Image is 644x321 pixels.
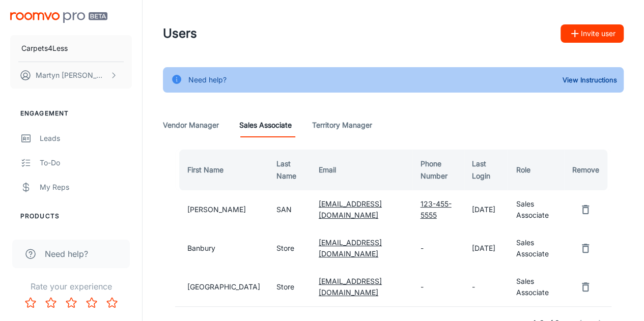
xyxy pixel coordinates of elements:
button: Rate 3 star [61,293,81,313]
th: First Name [175,150,268,190]
td: - [464,268,508,306]
a: [EMAIL_ADDRESS][DOMAIN_NAME] [319,238,382,258]
td: Banbury [175,229,268,268]
p: Martyn [PERSON_NAME] [36,70,107,81]
a: Sales Associate [239,113,292,137]
button: View Instructions [560,72,620,87]
td: - [412,268,464,306]
button: remove user [575,277,596,297]
button: Rate 1 star [20,293,41,313]
td: Store [268,268,311,306]
button: remove user [575,199,596,220]
td: - [412,229,464,268]
a: 123-455-5555 [420,199,451,219]
td: [DATE] [464,190,508,229]
a: [EMAIL_ADDRESS][DOMAIN_NAME] [319,277,382,297]
button: Rate 4 star [81,293,102,313]
button: Martyn [PERSON_NAME] [10,62,132,89]
td: Sales Associate [508,190,564,229]
button: remove user [575,238,596,258]
td: SAN [268,190,311,229]
a: Territory Manager [312,113,372,137]
p: Carpets4Less [21,43,68,54]
img: Roomvo PRO Beta [10,12,107,23]
th: Remove [564,150,611,190]
td: [PERSON_NAME] [175,190,268,229]
td: [GEOGRAPHIC_DATA] [175,268,268,306]
td: Sales Associate [508,268,564,306]
td: Store [268,229,311,268]
th: Email [311,150,412,190]
a: Vendor Manager [163,113,219,137]
button: Invite user [561,24,624,43]
th: Role [508,150,564,190]
p: Rate your experience [8,280,134,293]
div: Need help? [188,70,227,90]
th: Phone Number [412,150,464,190]
span: Need help? [45,248,88,260]
button: Carpets4Less [10,35,132,62]
div: Leads [40,133,132,144]
th: Last Login [464,150,508,190]
td: Sales Associate [508,229,564,268]
a: [EMAIL_ADDRESS][DOMAIN_NAME] [319,199,382,219]
h1: Users [163,24,197,43]
th: Last Name [268,150,311,190]
td: [DATE] [464,229,508,268]
div: My Reps [40,182,132,193]
div: To-do [40,157,132,168]
button: Rate 5 star [102,293,122,313]
button: Rate 2 star [41,293,61,313]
